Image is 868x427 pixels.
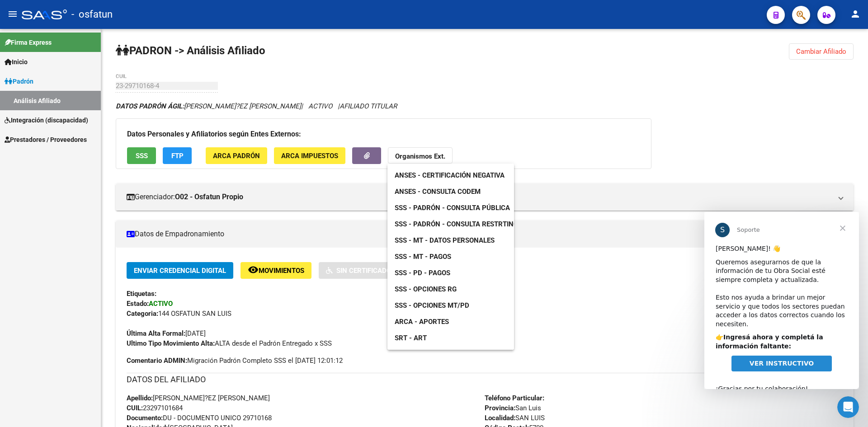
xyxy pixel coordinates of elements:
[387,265,458,281] a: SSS - PD - Pagos
[395,220,529,228] span: SSS - Padrón - Consulta Restrtingida
[387,314,456,330] a: ARCA - Aportes
[387,297,476,314] a: SSS - Opciones MT/PD
[704,212,859,389] iframe: Intercom live chat mensaje
[387,167,512,183] a: ANSES - Certificación Negativa
[395,204,510,212] span: SSS - Padrón - Consulta Pública
[395,269,450,277] span: SSS - PD - Pagos
[395,334,427,342] span: SRT - ART
[387,330,514,346] a: SRT - ART
[395,301,469,310] span: SSS - Opciones MT/PD
[395,253,451,261] span: SSS - MT - Pagos
[837,396,859,418] iframe: Intercom live chat
[387,200,517,216] a: SSS - Padrón - Consulta Pública
[395,171,505,179] span: ANSES - Certificación Negativa
[387,281,464,297] a: SSS - Opciones RG
[395,285,457,293] span: SSS - Opciones RG
[395,236,495,244] span: SSS - MT - Datos Personales
[387,232,502,249] a: SSS - MT - Datos Personales
[387,216,536,232] a: SSS - Padrón - Consulta Restrtingida
[395,188,481,196] span: ANSES - Consulta CODEM
[395,318,449,326] span: ARCA - Aportes
[387,183,488,200] a: ANSES - Consulta CODEM
[387,249,458,265] a: SSS - MT - Pagos
[11,164,143,190] div: ¡Gracias por tu colaboración! ​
